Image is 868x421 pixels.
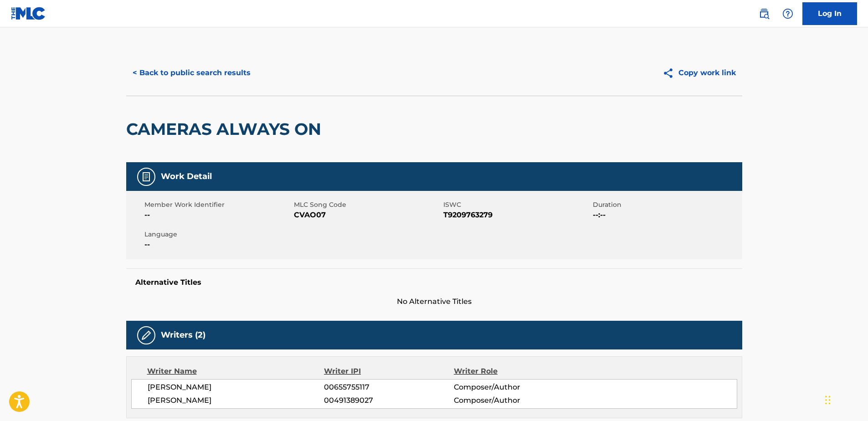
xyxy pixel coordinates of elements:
[656,62,742,84] button: Copy work link
[11,7,46,20] img: MLC Logo
[454,395,572,406] span: Composer/Author
[782,8,793,19] img: help
[593,200,740,210] span: Duration
[294,210,441,221] span: CVAO07
[126,296,742,307] span: No Alternative Titles
[454,382,572,393] span: Composer/Author
[144,200,292,210] span: Member Work Identifier
[802,2,857,25] a: Log In
[126,62,257,84] button: < Back to public search results
[126,119,326,139] h2: CAMERAS ALWAYS ON
[663,67,678,79] img: Copy work link
[144,230,292,239] span: Language
[141,330,152,341] img: Writers
[755,5,773,23] a: Public Search
[324,382,453,393] span: 00655755117
[759,8,770,19] img: search
[324,366,454,377] div: Writer IPI
[825,386,831,414] div: Drag
[135,278,733,287] h5: Alternative Titles
[141,171,152,182] img: Work Detail
[148,395,324,406] span: [PERSON_NAME]
[593,210,740,221] span: --:--
[147,366,324,377] div: Writer Name
[454,366,572,377] div: Writer Role
[144,210,292,221] span: --
[443,210,591,221] span: T9209763279
[822,377,868,421] iframe: Chat Widget
[161,171,212,182] h5: Work Detail
[443,200,591,210] span: ISWC
[148,382,324,393] span: [PERSON_NAME]
[294,200,441,210] span: MLC Song Code
[161,330,205,340] h5: Writers (2)
[779,5,797,23] div: Help
[144,239,292,250] span: --
[324,395,453,406] span: 00491389027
